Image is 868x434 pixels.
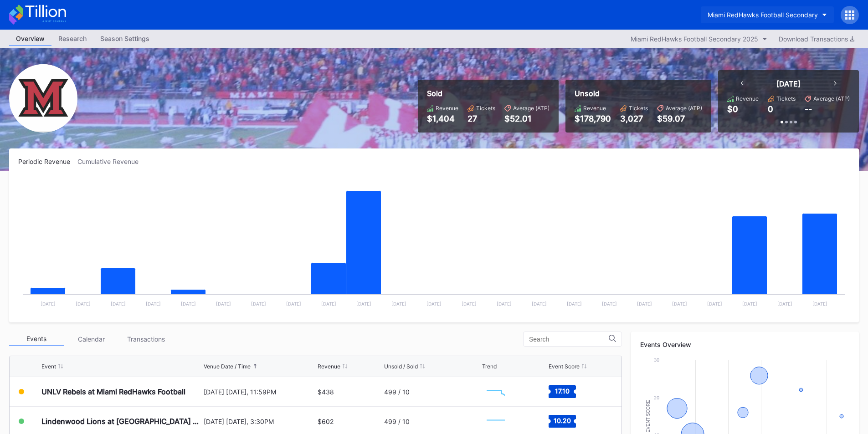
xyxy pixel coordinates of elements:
[204,388,316,396] div: [DATE] [DATE], 11:59PM
[646,400,651,433] text: Event Score
[18,177,850,313] svg: Chart title
[356,301,371,306] text: [DATE]
[805,104,812,114] div: --
[776,95,796,102] div: Tickets
[64,332,118,346] div: Calendar
[513,105,550,112] div: Average (ATP)
[583,105,606,112] div: Revenue
[391,301,406,306] text: [DATE]
[529,336,609,343] input: Search
[482,410,509,433] svg: Chart title
[18,158,77,165] div: Periodic Revenue
[216,301,231,306] text: [DATE]
[384,418,410,425] div: 499 / 10
[742,301,757,306] text: [DATE]
[204,363,251,370] div: Venue Date / Time
[774,33,859,45] button: Download Transactions
[76,301,91,306] text: [DATE]
[657,114,702,123] div: $59.07
[462,301,477,306] text: [DATE]
[813,95,850,102] div: Average (ATP)
[93,32,156,45] div: Season Settings
[620,114,648,123] div: 3,027
[77,158,146,165] div: Cumulative Revenue
[575,89,702,98] div: Unsold
[111,301,126,306] text: [DATE]
[629,105,648,112] div: Tickets
[436,105,458,112] div: Revenue
[549,363,580,370] div: Event Score
[567,301,582,306] text: [DATE]
[318,418,334,425] div: $602
[707,301,722,306] text: [DATE]
[482,380,509,403] svg: Chart title
[708,11,818,19] div: Miami RedHawks Football Secondary
[779,35,854,43] div: Download Transactions
[701,6,834,23] button: Miami RedHawks Football Secondary
[654,357,659,363] text: 30
[118,332,173,346] div: Transactions
[384,363,418,370] div: Unsold / Sold
[426,301,442,306] text: [DATE]
[672,301,687,306] text: [DATE]
[41,363,56,370] div: Event
[41,387,185,396] div: UNLV Rebels at Miami RedHawks Football
[93,32,156,46] a: Season Settings
[727,104,738,114] div: $0
[554,417,571,424] text: 10.20
[476,105,495,112] div: Tickets
[318,363,340,370] div: Revenue
[41,417,201,426] div: Lindenwood Lions at [GEOGRAPHIC_DATA] RedHawks Football
[41,301,56,306] text: [DATE]
[768,104,773,114] div: 0
[777,301,792,306] text: [DATE]
[666,105,702,112] div: Average (ATP)
[812,301,827,306] text: [DATE]
[9,32,51,46] a: Overview
[286,301,301,306] text: [DATE]
[427,114,458,123] div: $1,404
[637,301,652,306] text: [DATE]
[321,301,336,306] text: [DATE]
[532,301,547,306] text: [DATE]
[555,387,570,395] text: 17.10
[384,388,410,396] div: 499 / 10
[626,33,772,45] button: Miami RedHawks Football Secondary 2025
[776,79,801,88] div: [DATE]
[146,301,161,306] text: [DATE]
[654,395,659,400] text: 20
[204,418,316,425] div: [DATE] [DATE], 3:30PM
[181,301,196,306] text: [DATE]
[640,341,850,348] div: Events Overview
[51,32,93,46] a: Research
[631,35,758,43] div: Miami RedHawks Football Secondary 2025
[9,64,77,133] img: Miami_RedHawks_Football_Secondary.png
[9,332,64,346] div: Events
[251,301,266,306] text: [DATE]
[504,114,550,123] div: $52.01
[427,89,550,98] div: Sold
[497,301,512,306] text: [DATE]
[736,95,759,102] div: Revenue
[51,32,93,45] div: Research
[318,388,334,396] div: $438
[575,114,611,123] div: $178,790
[467,114,495,123] div: 27
[482,363,497,370] div: Trend
[602,301,617,306] text: [DATE]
